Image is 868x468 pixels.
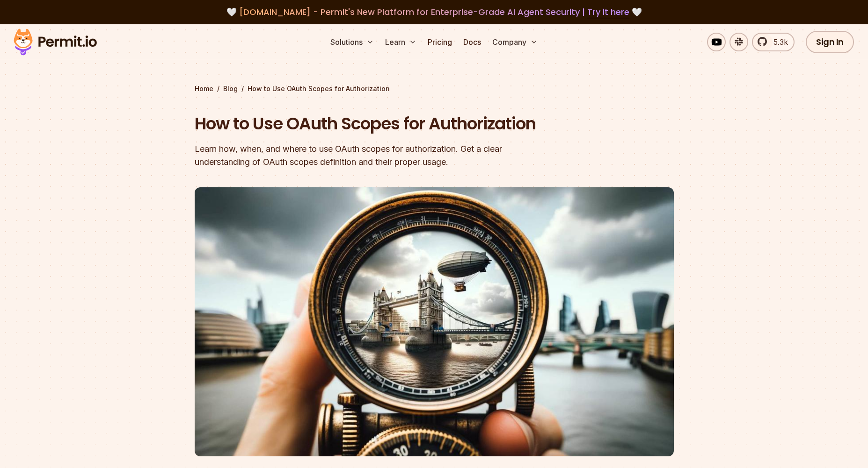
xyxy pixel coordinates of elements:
a: Sign In [806,31,854,53]
a: Home [195,84,213,93]
img: How to Use OAuth Scopes for Authorization [195,187,674,456]
a: 5.3k [752,33,795,51]
button: Company [489,33,541,51]
div: 🤍 🤍 [22,6,846,19]
span: 5.3k [768,36,788,48]
a: Docs [460,33,485,51]
div: / / [195,84,674,93]
span: [DOMAIN_NAME] - Permit's New Platform for Enterprise-Grade AI Agent Security | [239,6,629,18]
div: Learn how, when, and where to use OAuth scopes for authorization. Get a clear understanding of OA... [195,142,554,169]
h1: How to Use OAuth Scopes for Authorization [195,112,554,135]
button: Solutions [327,33,378,51]
a: Try it here [587,6,629,18]
a: Pricing [424,33,456,51]
img: Permit logo [9,26,101,58]
a: Blog [223,84,238,93]
button: Learn [381,33,420,51]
